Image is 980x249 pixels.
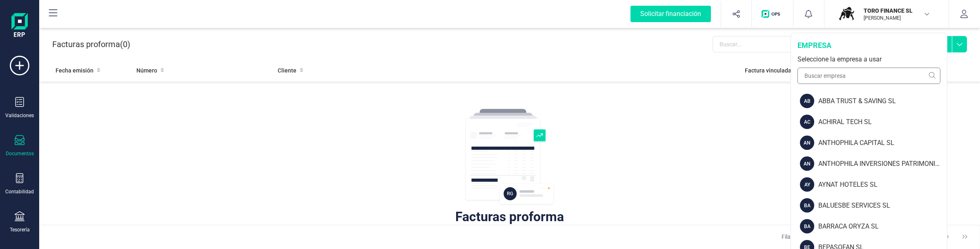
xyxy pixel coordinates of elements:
[11,13,28,39] img: Logo Finanedi
[800,136,814,150] div: AN
[621,1,721,27] button: Solicitar financiación
[818,201,947,211] div: BALUESBE SERVICES SL
[864,7,929,15] p: TORO FINANCE SL
[630,6,711,22] div: Solicitar financiación
[136,66,157,75] span: Número
[6,150,34,157] div: Documentos
[818,96,947,106] div: ABBA TRUST & SAVING SL
[818,138,947,148] div: ANTHOPHILA CAPITAL SL
[757,1,788,27] button: Logo de OPS
[782,229,861,244] div: Filas por página:
[5,112,34,119] div: Validaciones
[52,36,130,52] div: Facturas proforma ( )
[800,198,814,213] div: BA
[455,213,564,221] div: Facturas proforma
[818,117,947,127] div: ACHIRAL TECH SL
[797,68,940,84] input: Buscar empresa
[957,229,973,244] button: Last Page
[797,54,940,64] div: Seleccione la empresa a usar
[800,177,814,192] div: AY
[10,226,30,233] div: Tesorería
[837,5,855,23] img: TO
[745,66,791,75] span: Factura vinculada
[278,66,296,75] span: Cliente
[864,15,929,21] p: [PERSON_NAME]
[834,1,939,27] button: TOTORO FINANCE SL[PERSON_NAME]
[123,38,127,50] span: 0
[797,40,940,51] div: empresa
[465,108,555,206] img: img-empty-table.svg
[713,36,830,52] input: Buscar...
[818,159,947,169] div: ANTHOPHILA INVERSIONES PATRIMONIALES SL
[818,180,947,190] div: AYNAT HOTELES SL
[800,219,814,233] div: BA
[5,188,34,195] div: Contabilidad
[56,66,94,75] span: Fecha emisión
[800,94,814,108] div: AB
[800,115,814,129] div: AC
[800,156,814,171] div: AN
[762,10,783,18] img: Logo de OPS
[940,229,955,244] button: Next Page
[818,222,947,231] div: BARRACA ORYZA SL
